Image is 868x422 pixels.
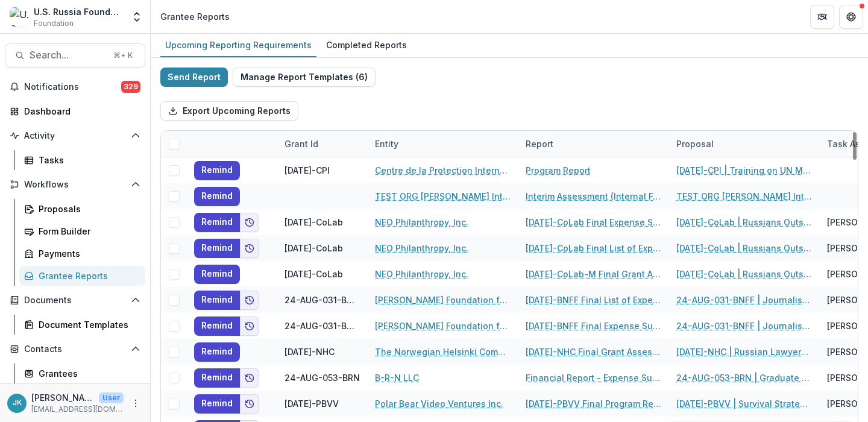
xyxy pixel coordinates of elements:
[375,345,511,358] a: The Norwegian Helsinki Committee
[526,268,662,280] a: [DATE]-CoLab-M Final Grant Assessment
[277,131,368,157] div: Grant Id
[5,126,145,145] button: Open Activity
[194,394,240,414] button: Remind
[676,242,813,254] a: [DATE]-CoLab | Russians Outside of [GEOGRAPHIC_DATA]: Resourcing Human Rights in [GEOGRAPHIC_DATA...
[240,291,259,310] button: Add to friends
[285,345,335,358] div: [DATE]-NHC
[676,190,813,203] a: TEST ORG [PERSON_NAME] International - 2025 - Grant Proposal Application
[111,49,135,62] div: ⌘ + K
[375,164,511,177] a: Centre de la Protection Internationale
[240,394,259,414] button: Add to friends
[285,242,343,254] div: [DATE]-CoLab
[676,397,813,410] a: [DATE]-PBVV | Survival Strategy for the Russian Business Community Media During the War in [GEOGR...
[368,131,518,157] div: Entity
[19,221,145,241] a: Form Builder
[30,49,106,61] span: Search...
[285,320,360,332] div: 24-AUG-031-BNFF
[19,199,145,219] a: Proposals
[375,242,468,254] a: NEO Philanthropy, Inc.
[34,5,124,18] div: U.S. Russia Foundation
[5,291,145,310] button: Open Documents
[39,269,136,282] div: Grantee Reports
[676,164,813,177] a: [DATE]-CPI | Training on UN Mechanisms and publication of a Hands-On Guide on the defense of lawy...
[128,396,143,411] button: More
[31,404,124,415] p: [EMAIL_ADDRESS][DOMAIN_NAME]
[676,371,813,384] a: 24-AUG-053-BRN | Graduate Research Cooperation Project 2.0
[5,339,145,359] button: Open Contacts
[24,82,121,92] span: Notifications
[5,175,145,194] button: Open Workflows
[526,294,662,306] a: [DATE]-BNFF Final List of Expenses
[669,137,721,150] div: Proposal
[194,239,240,258] button: Remind
[375,190,511,203] a: TEST ORG [PERSON_NAME] International
[194,161,240,180] button: Remind
[285,268,343,280] div: [DATE]-CoLab
[160,36,316,54] div: Upcoming Reporting Requirements
[19,244,145,263] a: Payments
[39,318,136,331] div: Document Templates
[676,294,813,306] a: 24-AUG-031-BNFF | Journalistic conference: RESISTANCE, SURVIVAL AND DEVELOPMENT OF INDEPENDENT ME...
[526,397,662,410] a: [DATE]-PBVV Final Program Report
[160,10,230,23] div: Grantee Reports
[676,268,813,280] a: [DATE]-CoLab | Russians Outside of [GEOGRAPHIC_DATA]: Resourcing Human Rights in [GEOGRAPHIC_DATA...
[31,391,94,404] p: [PERSON_NAME]
[194,316,240,336] button: Remind
[518,131,669,157] div: Report
[240,316,259,336] button: Add to friends
[194,187,240,206] button: Remind
[526,190,662,203] a: Interim Assessment (Internal Form)
[19,315,145,335] a: Document Templates
[194,342,240,362] button: Remind
[24,344,126,354] span: Contacts
[233,68,376,87] button: Manage Report Templates (6)
[526,320,662,332] a: [DATE]-BNFF Final Expense Summary
[839,5,863,29] button: Get Help
[368,137,406,150] div: Entity
[121,81,140,93] span: 329
[285,216,343,228] div: [DATE]-CoLab
[24,105,136,118] div: Dashboard
[5,43,145,68] button: Search...
[321,36,412,54] div: Completed Reports
[810,5,834,29] button: Partners
[669,131,820,157] div: Proposal
[128,5,145,29] button: Open entity switcher
[285,294,360,306] div: 24-AUG-031-BNFF
[285,371,360,384] div: 24-AUG-053-BRN
[375,268,468,280] a: NEO Philanthropy, Inc.
[39,225,136,238] div: Form Builder
[10,7,29,27] img: U.S. Russia Foundation
[39,154,136,166] div: Tasks
[375,320,511,332] a: [PERSON_NAME] Foundation for Freedom gGmbH
[285,397,339,410] div: [DATE]-PBVV
[5,101,145,121] a: Dashboard
[375,371,419,384] a: B-R-N LLC
[518,137,561,150] div: Report
[676,216,813,228] a: [DATE]-CoLab | Russians Outside of [GEOGRAPHIC_DATA]: Resourcing Human Rights in [GEOGRAPHIC_DATA...
[375,397,503,410] a: Polar Bear Video Ventures Inc.
[194,213,240,232] button: Remind
[99,392,124,403] p: User
[24,180,126,190] span: Workflows
[526,242,662,254] a: [DATE]-CoLab Final List of Expenses
[19,364,145,383] a: Grantees
[194,291,240,310] button: Remind
[194,265,240,284] button: Remind
[39,203,136,215] div: Proposals
[13,399,22,407] div: Jemile Kelderman
[375,294,511,306] a: [PERSON_NAME] Foundation for Freedom gGmbH
[375,216,468,228] a: NEO Philanthropy, Inc.
[34,18,74,29] span: Foundation
[277,137,325,150] div: Grant Id
[19,150,145,170] a: Tasks
[194,368,240,388] button: Remind
[39,247,136,260] div: Payments
[676,320,813,332] a: 24-AUG-031-BNFF | Journalistic conference: RESISTANCE, SURVIVAL AND DEVELOPMENT OF INDEPENDENT ME...
[526,345,662,358] a: [DATE]-NHC Final Grant Assessment
[156,8,234,25] nav: breadcrumb
[285,164,330,177] div: [DATE]-CPI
